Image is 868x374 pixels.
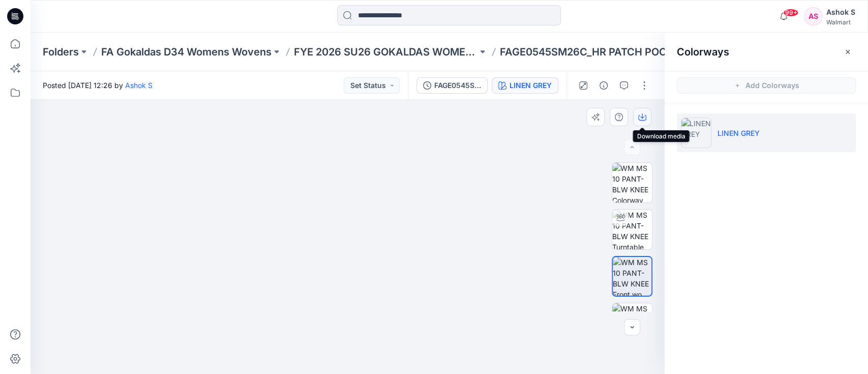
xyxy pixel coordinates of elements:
[492,77,558,94] button: LINEN GREY
[43,80,153,91] span: Posted [DATE] 12:26 by
[612,303,652,343] img: WM MS 10 PANT-BLW KNEE Back wo Avatar
[613,257,651,296] img: WM MS 10 PANT-BLW KNEE Front wo Avatar
[101,45,272,59] a: FA Gokaldas D34 Womens Wovens
[612,163,652,203] img: WM MS 10 PANT-BLW KNEE Colorway wo Avatar
[677,46,729,58] h2: Colorways
[804,7,822,25] div: AS
[826,18,855,26] div: Walmart
[595,77,612,94] button: Details
[681,118,711,148] img: LINEN GREY
[125,81,153,90] a: Ashok S
[416,77,488,94] button: FAGE0545SM26C_HR PATCH POCKET CROPPED WIDE LEG
[294,45,477,59] a: FYE 2026 SU26 GOKALDAS WOMENS WOVEN
[612,210,652,249] img: WM MS 10 PANT-BLW KNEE Turntable with Avatar
[826,6,855,18] div: Ashok S
[717,128,760,138] p: LINEN GREY
[510,80,552,91] div: LINEN GREY
[43,45,79,59] a: Folders
[500,45,683,59] p: FAGE0545SM26C_HR PATCH POCKET CROPPED WIDE LEG
[434,80,481,91] div: FAGE0545SM26C_HR PATCH POCKET CROPPED WIDE LEG
[783,9,798,17] span: 99+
